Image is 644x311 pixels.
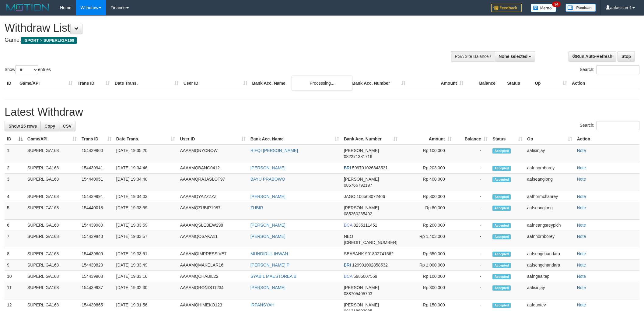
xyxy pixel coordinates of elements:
[505,78,532,89] th: Status
[79,133,114,145] th: Trans ID: activate to sort column ascending
[177,271,248,282] td: AAAAMQCHABIL22
[454,191,490,202] td: -
[492,148,511,154] span: Accepted
[177,133,248,145] th: User ID: activate to sort column ascending
[344,291,372,296] span: Copy 088705405703 to clipboard
[451,51,495,62] div: PGA Site Balance /
[525,191,575,202] td: aafhormchanrey
[44,124,55,129] span: Copy
[408,78,466,89] th: Amount
[114,271,178,282] td: [DATE] 19:33:16
[177,145,248,162] td: AAAAMQNYCROW
[525,174,575,191] td: aafseanglong
[75,78,112,89] th: Trans ID
[25,282,79,299] td: SUPERLIGA168
[114,231,178,248] td: [DATE] 19:33:57
[580,121,639,130] label: Search:
[5,78,17,89] th: ID
[492,303,511,308] span: Accepted
[532,78,569,89] th: Op
[400,282,454,299] td: Rp 300,000
[5,3,51,12] img: MOTION_logo.png
[492,223,511,228] span: Accepted
[344,302,379,307] span: [PERSON_NAME]
[25,231,79,248] td: SUPERLIGA168
[5,191,25,202] td: 4
[580,65,639,74] label: Search:
[250,234,285,239] a: [PERSON_NAME]
[177,162,248,174] td: AAAAMQBANG0412
[492,263,511,268] span: Accepted
[177,248,248,260] td: AAAAMQIMPRESSIVE7
[114,202,178,220] td: [DATE] 19:33:59
[79,145,114,162] td: 154439960
[250,285,285,290] a: [PERSON_NAME]
[63,124,72,129] span: CSV
[525,231,575,248] td: aafnhornborey
[492,252,511,257] span: Accepted
[79,162,114,174] td: 154439941
[491,4,522,12] img: Feedback.jpg
[292,76,352,91] div: Processing...
[250,263,289,267] a: [PERSON_NAME] P
[114,174,178,191] td: [DATE] 19:34:40
[344,148,379,153] span: [PERSON_NAME]
[495,51,535,62] button: None selected
[250,302,275,307] a: IRPANSYAH
[577,234,586,239] a: Note
[352,263,388,267] span: Copy 129901002858532 to clipboard
[5,174,25,191] td: 3
[344,274,352,279] span: BCA
[596,65,639,74] input: Search:
[79,191,114,202] td: 154439991
[577,148,586,153] a: Note
[492,234,511,239] span: Accepted
[618,51,635,62] a: Stop
[9,124,37,129] span: Show 25 rows
[25,220,79,231] td: SUPERLIGA168
[400,191,454,202] td: Rp 300,000
[25,260,79,271] td: SUPERLIGA168
[5,271,25,282] td: 10
[250,274,296,279] a: SYABIL MAESTOREA B
[114,133,178,145] th: Date Trans.: activate to sort column ascending
[250,78,350,89] th: Bank Acc. Name
[400,248,454,260] td: Rp 650,000
[365,251,394,256] span: Copy 901802741562 to clipboard
[400,220,454,231] td: Rp 200,000
[400,133,454,145] th: Amount: activate to sort column ascending
[79,260,114,271] td: 154439820
[577,285,586,290] a: Note
[344,223,352,228] span: BCA
[177,282,248,299] td: AAAAMQRONDO1234
[525,162,575,174] td: aafnhornborey
[17,78,75,89] th: Game/API
[352,165,388,170] span: Copy 599701026343531 to clipboard
[454,248,490,260] td: -
[525,260,575,271] td: aafsengchandara
[250,148,298,153] a: RIFQI [PERSON_NAME]
[454,271,490,282] td: -
[5,106,639,118] h1: Latest Withdraw
[5,282,25,299] td: 11
[466,78,505,89] th: Balance
[79,220,114,231] td: 154439980
[577,251,586,256] a: Note
[5,202,25,220] td: 5
[577,302,586,307] a: Note
[344,211,372,216] span: Copy 085260285402 to clipboard
[250,165,285,170] a: [PERSON_NAME]
[525,145,575,162] td: aafisinjay
[79,248,114,260] td: 154439809
[454,145,490,162] td: -
[400,202,454,220] td: Rp 80,000
[112,78,181,89] th: Date Trans.
[577,165,586,170] a: Note
[525,202,575,220] td: aafseanglong
[350,78,408,89] th: Bank Acc. Number
[5,145,25,162] td: 1
[344,251,364,256] span: SEABANK
[492,274,511,279] span: Accepted
[40,121,59,131] a: Copy
[250,251,288,256] a: MUNDIRUL IHWAN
